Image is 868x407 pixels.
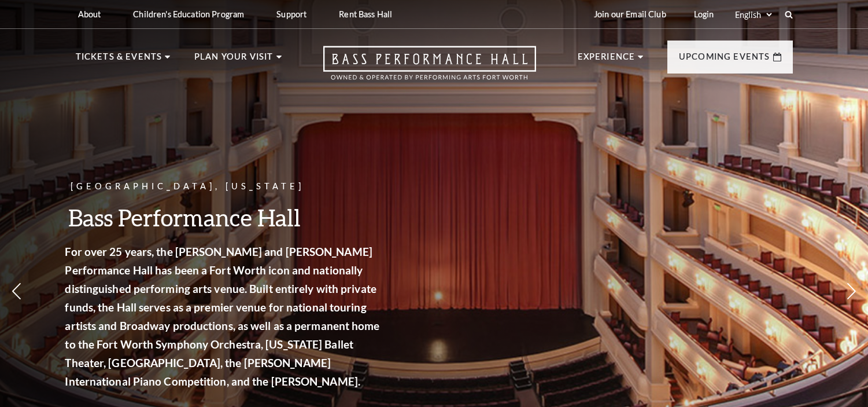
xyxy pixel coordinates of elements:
[276,9,306,19] p: Support
[76,50,162,71] p: Tickets & Events
[578,50,636,71] p: Experience
[733,9,774,20] select: Select:
[339,9,392,19] p: Rent Bass Hall
[679,50,770,71] p: Upcoming Events
[133,9,244,19] p: Children's Education Program
[71,179,389,194] p: [GEOGRAPHIC_DATA], [US_STATE]
[71,203,389,232] h3: Bass Performance Hall
[194,50,274,71] p: Plan Your Visit
[78,9,101,19] p: About
[71,245,386,388] strong: For over 25 years, the [PERSON_NAME] and [PERSON_NAME] Performance Hall has been a Fort Worth ico...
